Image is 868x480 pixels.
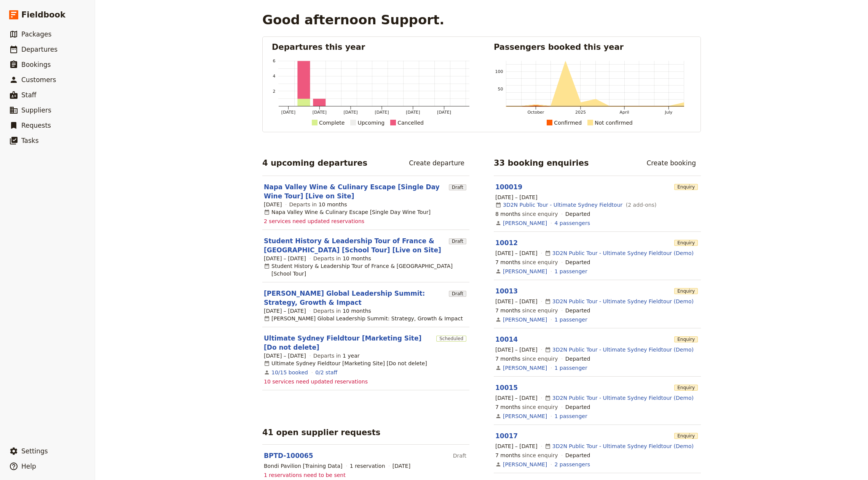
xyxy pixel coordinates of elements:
[555,412,587,420] a: View the passengers for this booking
[264,315,463,322] div: [PERSON_NAME] Global Leadership Summit: Strategy, Growth & Impact
[21,30,51,38] span: Packages
[262,12,444,27] h1: Good afternoon Support.
[674,385,698,391] span: Enquiry
[495,336,518,343] a: 10014
[552,346,694,353] a: 3D2N Public Tour - Ultimate Sydney Fieldtour (Demo)
[21,137,39,144] span: Tasks
[436,336,466,342] span: Scheduled
[264,262,468,277] div: Student History & Leadership Tour of France & [GEOGRAPHIC_DATA] [School Tour]
[344,110,358,115] tspan: [DATE]
[313,110,327,115] tspan: [DATE]
[264,360,427,367] div: Ultimate Sydney Fieldtour [Marketing Site] [Do not delete]
[495,356,520,362] span: 7 months
[264,217,364,225] span: 2 services need updated reservations
[565,403,590,411] div: Departed
[494,41,691,53] h2: Passengers booked this year
[619,110,629,115] tspan: April
[495,69,503,74] tspan: 100
[495,258,558,266] span: since enquiry
[393,462,410,470] span: [DATE]
[565,307,590,314] div: Departed
[264,334,433,352] a: Ultimate Sydney Fieldtour [Marketing Site] [Do not delete]
[262,427,380,438] h2: 41 open supplier requests
[674,288,698,294] span: Enquiry
[264,462,343,470] div: Bondi Pavilion [Training Data]
[565,451,590,459] div: Departed
[503,412,547,420] a: [PERSON_NAME]
[264,201,282,208] span: [DATE]
[674,336,698,342] span: Enquiry
[350,462,385,470] div: 1 reservation
[495,384,518,391] a: 10015
[21,61,51,68] span: Bookings
[674,184,698,190] span: Enquiry
[555,364,587,372] a: View the passengers for this booking
[503,461,547,468] a: [PERSON_NAME]
[503,201,622,209] a: 3D2N Public Tour - Ultimate Sydney Fieldtour
[262,157,367,169] h2: 4 upcoming departures
[641,157,701,170] a: Create booking
[674,433,698,439] span: Enquiry
[264,182,446,201] a: Napa Valley Wine & Culinary Escape [Single Day Wine Tour] [Live on Site]
[495,355,558,363] span: since enquiry
[272,41,469,53] h2: Departures this year
[555,268,587,275] a: View the passengers for this booking
[527,110,544,115] tspan: October
[503,316,547,323] a: [PERSON_NAME]
[495,249,538,257] span: [DATE] – [DATE]
[565,210,590,218] div: Departed
[495,183,522,191] a: 100019
[555,461,590,468] a: View the passengers for this booking
[21,76,56,84] span: Customers
[595,118,633,127] div: Not confirmed
[495,259,520,265] span: 7 months
[21,122,51,129] span: Requests
[554,118,582,127] div: Confirmed
[503,364,547,372] a: [PERSON_NAME]
[289,201,347,208] span: Departs in
[552,298,694,305] a: 3D2N Public Tour - Ultimate Sydney Fieldtour (Demo)
[495,403,558,411] span: since enquiry
[665,110,673,115] tspan: July
[281,110,295,115] tspan: [DATE]
[495,307,520,314] span: 7 months
[313,307,371,315] span: Departs in
[319,201,347,208] span: 10 months
[495,432,518,440] a: 10017
[271,369,308,376] a: View the bookings for this departure
[21,91,37,99] span: Staff
[495,451,558,459] span: since enquiry
[357,118,385,127] div: Upcoming
[375,110,389,115] tspan: [DATE]
[264,255,306,262] span: [DATE] – [DATE]
[503,268,547,275] a: [PERSON_NAME]
[264,452,313,459] a: BPTD-100065
[495,404,520,410] span: 7 months
[495,307,558,314] span: since enquiry
[264,289,446,307] a: [PERSON_NAME] Global Leadership Summit: Strategy, Growth & Impact
[397,118,424,127] div: Cancelled
[273,89,276,94] tspan: 2
[319,118,345,127] div: Complete
[343,308,371,314] span: 10 months
[449,238,466,244] span: Draft
[555,219,590,227] a: View the passengers for this booking
[495,298,538,305] span: [DATE] – [DATE]
[264,208,431,216] div: Napa Valley Wine & Culinary Escape [Single Day Wine Tour]
[313,255,371,262] span: Departs in
[552,249,694,257] a: 3D2N Public Tour - Ultimate Sydney Fieldtour (Demo)
[264,236,446,255] a: Student History & Leadership Tour of France & [GEOGRAPHIC_DATA] [School Tour] [Live on Site]
[565,355,590,363] div: Departed
[495,210,558,218] span: since enquiry
[21,106,51,114] span: Suppliers
[495,452,520,458] span: 7 months
[495,442,538,450] span: [DATE] – [DATE]
[343,255,371,261] span: 10 months
[273,59,276,63] tspan: 6
[437,110,451,115] tspan: [DATE]
[406,110,420,115] tspan: [DATE]
[503,219,547,227] a: [PERSON_NAME]
[565,258,590,266] div: Departed
[343,353,360,359] span: 1 year
[552,394,694,402] a: 3D2N Public Tour - Ultimate Sydney Fieldtour (Demo)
